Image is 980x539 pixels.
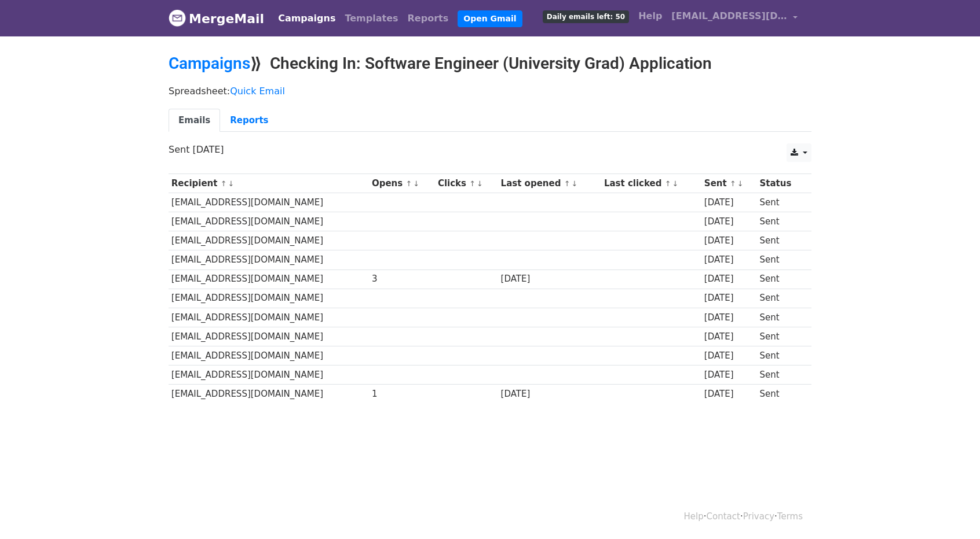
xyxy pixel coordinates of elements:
a: ↑ [405,179,412,188]
td: [EMAIL_ADDRESS][DOMAIN_NAME] [169,327,369,346]
div: [DATE] [704,368,754,382]
p: Spreadsheet: [169,85,811,97]
a: MergeMail [169,6,264,31]
td: Sent [757,327,805,346]
p: Sent [DATE] [169,143,811,156]
div: [DATE] [501,387,599,401]
td: Sent [757,289,805,308]
a: Daily emails left: 50 [538,5,634,28]
div: 3 [372,272,432,286]
td: Sent [757,366,805,385]
td: Sent [757,212,805,231]
a: Help [634,5,667,28]
a: Reports [220,109,278,132]
td: Sent [757,193,805,212]
a: Quick Email [230,86,285,97]
a: ↑ [665,179,671,188]
td: Sent [757,250,805,269]
td: [EMAIL_ADDRESS][DOMAIN_NAME] [169,250,369,269]
h2: ⟫ Checking In: Software Engineer (University Grad) Application [169,54,811,73]
div: [DATE] [704,215,754,228]
a: Help [684,511,704,522]
a: Reports [403,7,454,30]
a: Contact [707,511,740,522]
th: Status [757,174,805,193]
a: ↑ [469,179,476,188]
a: ↑ [221,179,227,188]
td: [EMAIL_ADDRESS][DOMAIN_NAME] [169,346,369,365]
th: Clicks [435,174,498,193]
td: Sent [757,346,805,365]
a: [EMAIL_ADDRESS][DOMAIN_NAME] [667,5,802,32]
a: Templates [340,7,403,30]
a: ↑ [730,179,736,188]
a: ↑ [564,179,571,188]
div: [DATE] [704,349,754,363]
div: [DATE] [704,387,754,401]
th: Sent [701,174,757,193]
td: Sent [757,308,805,327]
a: ↓ [571,179,577,188]
a: Campaigns [273,7,340,30]
td: Sent [757,269,805,289]
th: Recipient [169,174,369,193]
a: Privacy [743,511,774,522]
span: Daily emails left: 50 [543,10,629,23]
span: [EMAIL_ADDRESS][DOMAIN_NAME] [671,9,787,23]
a: ↓ [413,179,419,188]
td: [EMAIL_ADDRESS][DOMAIN_NAME] [169,308,369,327]
td: [EMAIL_ADDRESS][DOMAIN_NAME] [169,269,369,289]
a: ↓ [672,179,678,188]
div: [DATE] [704,253,754,267]
a: Emails [169,109,220,132]
div: 1 [372,387,432,401]
div: [DATE] [704,272,754,286]
a: Terms [777,511,803,522]
td: Sent [757,231,805,250]
td: [EMAIL_ADDRESS][DOMAIN_NAME] [169,212,369,231]
td: [EMAIL_ADDRESS][DOMAIN_NAME] [169,289,369,308]
div: [DATE] [704,311,754,324]
a: ↓ [228,179,234,188]
div: [DATE] [704,234,754,248]
img: MergeMail logo [169,9,186,27]
div: [DATE] [704,330,754,344]
a: ↓ [737,179,744,188]
th: Last clicked [601,174,701,193]
div: [DATE] [704,291,754,305]
td: [EMAIL_ADDRESS][DOMAIN_NAME] [169,231,369,250]
td: Sent [757,385,805,404]
td: [EMAIL_ADDRESS][DOMAIN_NAME] [169,366,369,385]
div: [DATE] [501,272,599,286]
a: Open Gmail [458,10,522,27]
td: [EMAIL_ADDRESS][DOMAIN_NAME] [169,193,369,212]
a: ↓ [477,179,483,188]
div: [DATE] [704,196,754,209]
a: Campaigns [169,54,250,73]
th: Last opened [498,174,601,193]
td: [EMAIL_ADDRESS][DOMAIN_NAME] [169,385,369,404]
th: Opens [369,174,435,193]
